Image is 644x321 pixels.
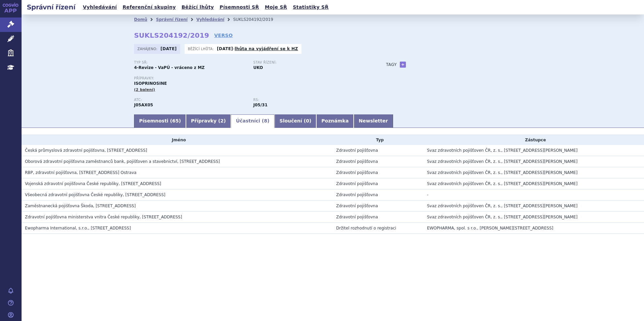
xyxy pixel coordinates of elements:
[25,204,136,208] span: Zaměstnanecká pojišťovna Škoda, Husova 302, Mladá Boleslav
[427,226,553,230] span: EWOPHARMA, spol. s r.o., [PERSON_NAME][STREET_ADDRESS]
[427,192,428,197] span: -
[134,31,209,39] strong: SUKLS204192/2019
[22,2,81,12] h2: Správní řízení
[25,226,131,230] span: Ewopharma International, s.r.o., Prokopa Veľkého 52, Bratislava, SK
[253,65,263,70] strong: UKO
[156,17,188,22] a: Správní řízení
[172,118,179,123] span: 65
[427,159,578,164] span: Svaz zdravotních pojišťoven ČR, z. s., [STREET_ADDRESS][PERSON_NAME]
[427,204,578,208] span: Svaz zdravotních pojišťoven ČR, z. s., [STREET_ADDRESS][PERSON_NAME]
[231,114,274,128] a: Účastníci (8)
[333,135,424,145] th: Typ
[336,159,378,164] span: Zdravotní pojišťovna
[188,46,215,51] span: Běžící lhůta:
[25,159,220,164] span: Oborová zdravotní pojišťovna zaměstnanců bank, pojišťoven a stavebnictví, Roškotova 1225/1, Praha 4
[306,118,309,123] span: 0
[25,148,147,153] span: Česká průmyslová zdravotní pojišťovna, Jeremenkova 161/11, Ostrava - Vítkovice
[253,61,366,65] p: Stav řízení:
[81,3,119,12] a: Vyhledávání
[263,3,289,12] a: Moje SŘ
[25,215,182,219] span: Zdravotní pojišťovna ministerstva vnitra České republiky, Vinohradská 2577/178, Praha 3 - Vinohra...
[424,135,644,145] th: Zástupce
[214,32,233,39] a: VERSO
[386,61,397,69] h3: Tagy
[218,3,261,12] a: Písemnosti SŘ
[217,46,233,51] strong: [DATE]
[22,135,333,145] th: Jméno
[186,114,231,128] a: Přípravky (2)
[25,192,165,197] span: Všeobecná zdravotní pojišťovna České republiky, Orlická 2020/4, Praha 3
[233,14,282,25] li: SUKLS204192/2019
[235,46,298,51] a: lhůta na vyjádření se k HZ
[196,17,224,22] a: Vyhledávání
[134,114,186,128] a: Písemnosti (65)
[121,3,178,12] a: Referenční skupiny
[336,226,396,230] span: Držitel rozhodnutí o registraci
[427,148,578,153] span: Svaz zdravotních pojišťoven ČR, z. s., [STREET_ADDRESS][PERSON_NAME]
[336,148,378,153] span: Zdravotní pojišťovna
[161,46,177,51] strong: [DATE]
[427,181,578,186] span: Svaz zdravotních pojišťoven ČR, z. s., [STREET_ADDRESS][PERSON_NAME]
[217,46,298,51] p: -
[336,170,378,175] span: Zdravotní pojišťovna
[354,114,393,128] a: Newsletter
[134,81,167,86] span: ISOPRINOSINE
[134,76,373,80] p: Přípravky:
[427,170,578,175] span: Svaz zdravotních pojišťoven ČR, z. s., [STREET_ADDRESS][PERSON_NAME]
[316,114,354,128] a: Poznámka
[253,98,366,102] p: RS:
[336,215,378,219] span: Zdravotní pojišťovna
[180,3,216,12] a: Běžící lhůty
[336,192,378,197] span: Zdravotní pojišťovna
[264,118,267,123] span: 8
[137,46,159,51] span: Zahájeno:
[134,61,247,65] p: Typ SŘ:
[220,118,224,123] span: 2
[275,114,316,128] a: Sloučení (0)
[291,3,330,12] a: Statistiky SŘ
[134,103,153,107] strong: INOSIN PRANOBEX
[134,65,205,70] strong: 4-Revize - VaPÚ - vráceno z MZ
[25,170,136,175] span: RBP, zdravotní pojišťovna, Michálkovická 967/108, Slezská Ostrava
[25,181,161,186] span: Vojenská zdravotní pojišťovna České republiky, Drahobejlova 1404/4, Praha 9
[134,98,247,102] p: ATC:
[336,181,378,186] span: Zdravotní pojišťovna
[427,215,578,219] span: Svaz zdravotních pojišťoven ČR, z. s., [STREET_ADDRESS][PERSON_NAME]
[253,103,267,107] strong: inosin pranobex (methisoprinol)
[336,204,378,208] span: Zdravotní pojišťovna
[400,62,406,68] a: +
[134,87,155,92] span: (2 balení)
[134,17,147,22] a: Domů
